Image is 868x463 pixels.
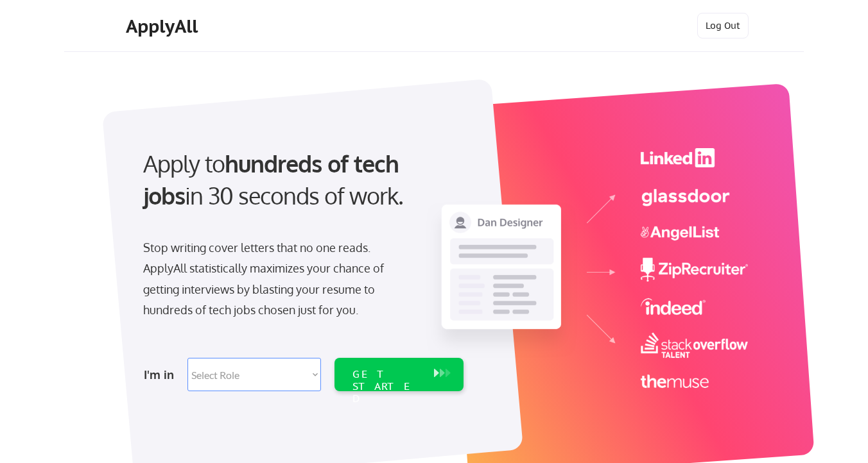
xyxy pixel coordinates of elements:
div: ApplyAll [126,15,202,37]
button: Log Out [697,13,749,38]
strong: hundreds of tech jobs [143,149,404,210]
div: I'm in [144,364,180,385]
div: Stop writing cover letters that no one reads. ApplyAll statistically maximizes your chance of get... [143,237,407,321]
div: Apply to in 30 seconds of work. [143,147,458,212]
div: GET STARTED [352,368,421,405]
